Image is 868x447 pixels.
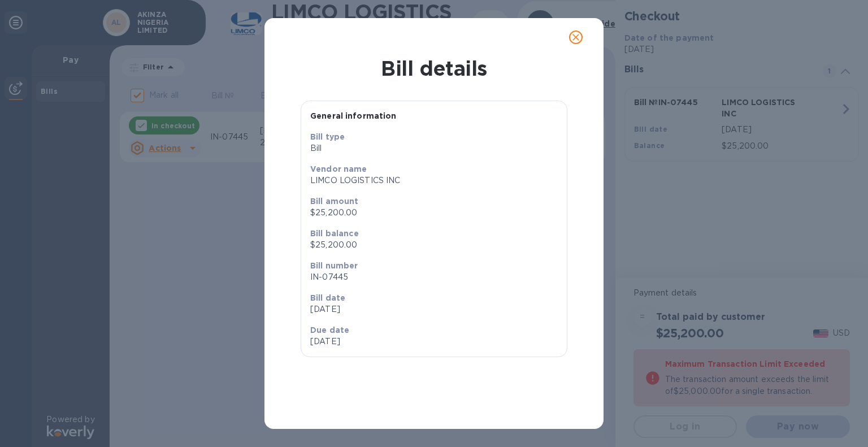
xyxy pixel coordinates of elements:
[310,326,349,335] b: Due date
[310,175,558,186] p: LIMCO LOGISTICS INC
[310,336,429,348] p: [DATE]
[310,271,558,283] p: IN-07445
[274,57,594,80] h1: Bill details
[310,261,358,270] b: Bill number
[310,111,397,120] b: General information
[310,303,558,315] p: [DATE]
[310,239,558,251] p: $25,200.00
[310,164,367,173] b: Vendor name
[310,207,558,219] p: $25,200.00
[310,293,345,302] b: Bill date
[310,132,345,141] b: Bill type
[562,24,589,51] button: close
[310,197,359,206] b: Bill amount
[310,142,558,154] p: Bill
[310,229,359,238] b: Bill balance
